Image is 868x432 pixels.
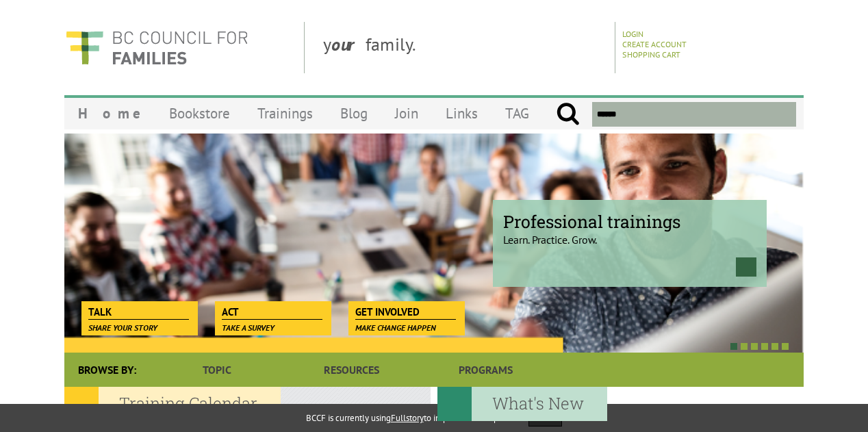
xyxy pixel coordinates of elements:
[437,387,607,421] h2: What's New
[503,210,756,233] span: Professional trainings
[222,322,275,333] span: Take a survey
[355,322,436,333] span: Make change happen
[381,97,432,129] a: Join
[503,221,756,246] p: Learn. Practice. Grow.
[327,97,381,129] a: Blog
[215,301,329,320] a: Act Take a survey
[64,387,281,421] h2: Training Calendar
[622,29,643,39] a: Login
[622,39,687,49] a: Create Account
[331,33,366,55] strong: our
[622,49,680,60] a: Shopping Cart
[391,412,424,424] a: Fullstory
[419,353,553,387] a: Programs
[312,22,615,73] div: y family.
[348,301,463,320] a: Get Involved Make change happen
[556,102,580,127] input: Submit
[244,97,327,129] a: Trainings
[355,305,456,320] span: Get Involved
[64,97,155,129] a: Home
[64,22,249,73] img: BC Council for FAMILIES
[155,97,244,129] a: Bookstore
[81,301,196,320] a: Talk Share your story
[88,305,189,320] span: Talk
[432,97,492,129] a: Links
[222,305,322,320] span: Act
[88,322,157,333] span: Share your story
[284,353,418,387] a: Resources
[150,353,284,387] a: Topic
[64,353,150,387] div: Browse By:
[492,97,543,129] a: TAG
